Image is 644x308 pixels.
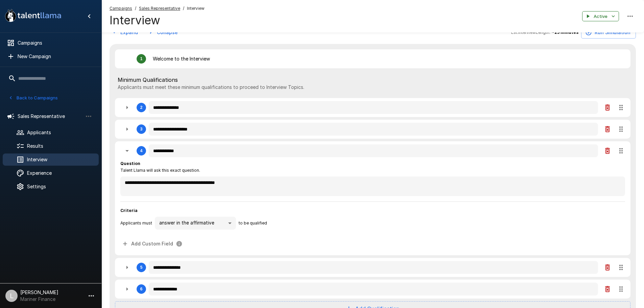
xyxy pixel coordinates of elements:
div: 6 [140,287,143,291]
span: Custom fields allow you to automatically extract specific data from candidate responses. [120,238,185,250]
button: Run Simulation [581,26,636,39]
p: Applicants must meet these minimum qualifications to proceed to Interview Topics. [118,84,628,91]
div: 1 [140,56,143,61]
u: Campaigns [110,6,132,11]
span: / [135,5,136,12]
button: Add Custom Field [120,238,185,250]
div: 5 [140,265,143,270]
span: Applicants must [120,220,152,227]
span: Interview [187,5,205,12]
button: Collapse [146,26,181,39]
h4: Interview [110,13,205,27]
button: Active [582,11,619,22]
p: Welcome to the Interview [153,55,210,62]
span: to be qualified [239,220,267,227]
div: 4 [140,148,143,153]
span: Est. Interview Length: [511,29,550,36]
div: 2 [115,98,630,117]
div: 5 [115,258,630,277]
div: 3 [140,127,143,132]
span: / [183,5,184,12]
span: Talent Llama will ask this exact question. [120,167,200,174]
b: Question [120,161,140,166]
div: 6 [115,280,630,299]
div: 3 [115,120,630,139]
div: 2 [140,105,143,110]
b: Criteria [120,208,138,213]
div: answer in the affirmative [155,217,236,230]
span: Minimum Qualifications [118,76,628,84]
u: Sales Representative [139,6,180,11]
button: Expand [110,26,141,39]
